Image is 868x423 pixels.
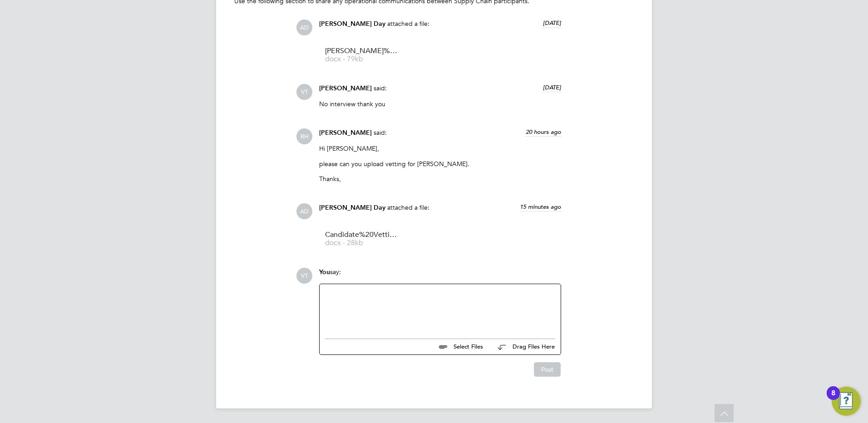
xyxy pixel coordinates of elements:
[319,20,385,28] span: [PERSON_NAME] Day
[319,129,372,137] span: [PERSON_NAME]
[325,48,398,63] a: [PERSON_NAME]%20Sekitoleko docx - 79kb
[325,240,398,246] span: docx - 28kb
[319,84,372,92] span: [PERSON_NAME]
[325,48,398,54] span: [PERSON_NAME]%20Sekitoleko
[534,362,561,377] button: Post
[296,128,312,144] span: RH
[832,387,861,416] button: Open Resource Center, 8 new notifications
[319,268,330,276] span: You
[319,144,561,152] p: Hi [PERSON_NAME],
[387,20,429,28] span: attached a file:
[374,128,387,137] span: said:
[296,268,312,284] span: VT
[490,338,555,357] button: Drag Files Here
[319,100,561,108] p: No interview thank you
[296,20,312,35] span: AD
[387,203,429,211] span: attached a file:
[325,231,398,246] a: Candidate%20Vetting%20Form%20-%20Tanaka%20sekitoleko docx - 28kb
[319,204,385,211] span: [PERSON_NAME] Day
[319,175,561,183] p: Thanks,
[325,56,398,63] span: docx - 79kb
[526,128,561,136] span: 20 hours ago
[296,203,312,219] span: AD
[325,231,398,238] span: Candidate%20Vetting%20Form%20-%20Tanaka%20sekitoleko
[296,84,312,100] span: VT
[831,393,835,405] div: 8
[374,84,387,92] span: said:
[543,84,561,91] span: [DATE]
[319,268,561,284] div: say:
[319,160,561,168] p: please can you upload vetting for [PERSON_NAME].
[543,19,561,27] span: [DATE]
[520,203,561,211] span: 15 minutes ago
